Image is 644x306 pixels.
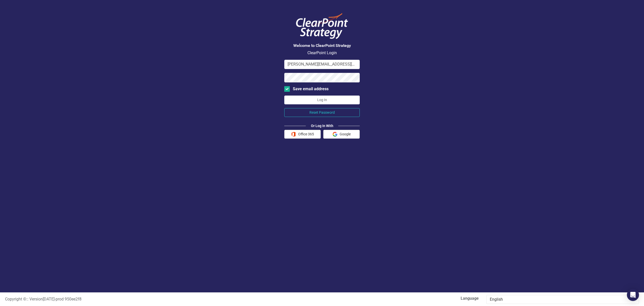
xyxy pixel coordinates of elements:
[291,132,296,137] img: Office 365
[326,296,479,301] label: Language
[627,289,639,301] div: Open Intercom Messenger
[284,130,321,139] button: Office 365
[284,60,360,69] input: Email Address
[333,132,337,137] img: Google
[284,96,360,104] button: Log In
[284,50,360,56] p: ClearPoint Login
[284,108,360,117] button: Reset Password
[5,297,26,301] span: Copyright ©
[490,297,630,302] div: English
[293,86,329,92] div: Save email address
[1,296,322,302] div: :: Version [DATE] - prod 950ee2f8
[323,130,360,139] button: Google
[292,10,352,42] img: ClearPoint Logo
[284,43,360,48] h3: Welcome to ClearPoint Strategy
[306,123,338,128] div: Or Log In With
